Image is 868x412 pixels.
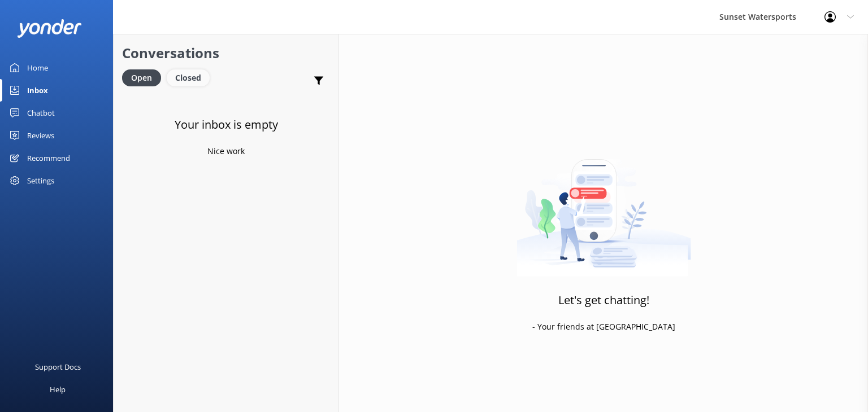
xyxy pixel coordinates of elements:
h3: Your inbox is empty [175,116,278,134]
a: Open [122,71,167,84]
div: Settings [27,169,54,192]
img: artwork of a man stealing a conversation from at giant smartphone [517,135,691,277]
div: Support Docs [35,356,81,378]
div: Help [50,378,66,401]
p: Nice work [207,145,245,157]
div: Closed [167,69,210,86]
div: Inbox [27,79,48,102]
div: Open [122,69,161,86]
h2: Conversations [122,42,330,64]
div: Chatbot [27,102,55,124]
img: yonder-white-logo.png [17,19,82,38]
a: Closed [167,71,215,84]
div: Recommend [27,147,70,169]
div: Reviews [27,124,54,147]
p: - Your friends at [GEOGRAPHIC_DATA] [532,321,675,333]
h3: Let's get chatting! [558,291,649,309]
div: Home [27,56,48,79]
